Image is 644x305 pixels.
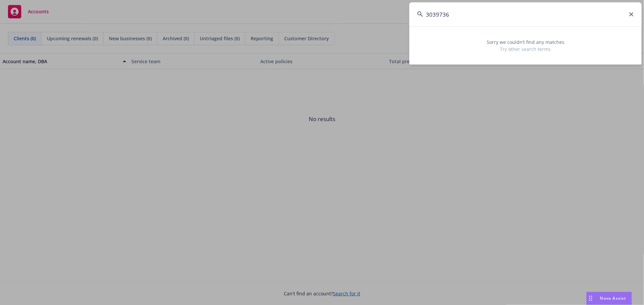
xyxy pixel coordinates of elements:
[587,292,595,305] div: Drag to move
[417,39,634,46] span: Sorry we couldn’t find any matches
[417,46,634,53] span: Try other search terms
[409,2,642,26] input: Search...
[586,292,632,305] button: Nova Assist
[600,295,626,301] span: Nova Assist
